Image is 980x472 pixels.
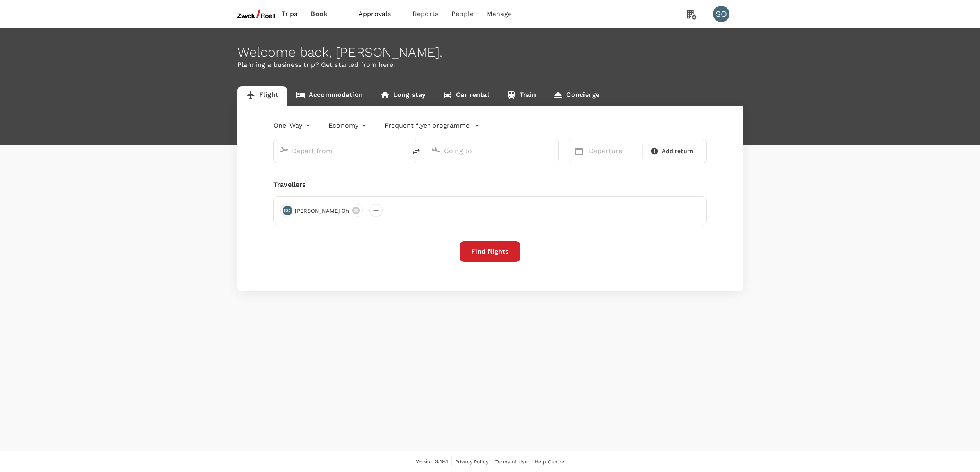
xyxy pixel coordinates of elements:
button: Open [553,150,554,151]
button: Open [401,150,402,151]
button: Find flights [460,241,520,262]
span: Approvals [358,9,399,19]
div: SO[PERSON_NAME] Oh [280,204,363,217]
span: Help Centre [535,459,565,465]
span: Add return [662,147,693,156]
span: People [451,9,474,19]
div: Economy [328,119,368,132]
span: Book [310,9,328,19]
span: Privacy Policy [455,459,488,465]
input: Depart from [292,144,389,157]
p: Frequent flyer programme [385,121,469,131]
button: delete [406,142,426,161]
div: Travellers [273,180,707,190]
div: One-Way [273,119,312,132]
a: Help Centre [535,457,565,466]
a: Flight [237,86,287,106]
a: Concierge [545,86,608,106]
a: Terms of Use [495,457,528,466]
a: Accommodation [287,86,371,106]
a: Car rental [434,86,498,106]
div: SO [283,206,292,215]
span: Version 3.49.1 [416,458,448,466]
div: Welcome back , [PERSON_NAME] . [237,45,743,60]
span: Terms of Use [495,459,528,465]
p: Departure [589,146,637,156]
p: Planning a business trip? Get started from here. [237,60,743,70]
input: Going to [444,144,541,157]
span: Reports [413,9,438,19]
a: Train [498,86,545,106]
img: ZwickRoell Pte. Ltd. [237,5,275,23]
a: Long stay [371,86,434,106]
span: [PERSON_NAME] Oh [290,207,354,215]
button: Frequent flyer programme [385,121,479,131]
span: Trips [282,9,298,19]
div: SO [713,6,729,22]
a: Privacy Policy [455,457,488,466]
span: Manage [487,9,512,19]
